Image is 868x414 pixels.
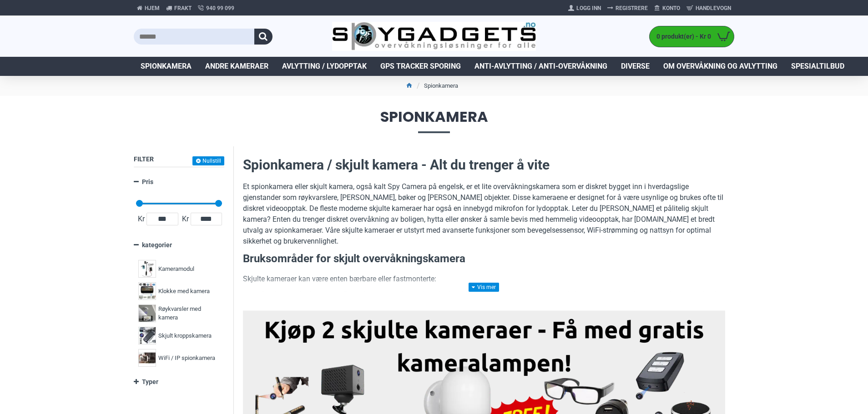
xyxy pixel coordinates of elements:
a: Andre kameraer [198,57,275,76]
img: Røykvarsler med kamera [138,304,156,322]
span: Registrere [616,4,648,12]
span: Om overvåkning og avlytting [663,61,777,72]
a: Om overvåkning og avlytting [656,57,784,76]
p: Skjulte kameraer kan være enten bærbare eller fastmonterte: [243,274,725,284]
a: Typer [134,374,224,390]
a: Avlytting / Lydopptak [275,57,373,76]
a: Diverse [614,57,656,76]
a: Spesialtilbud [784,57,851,76]
li: Disse kan tas med overalt og brukes til skjult filming i situasjoner der diskresjon er nødvendig ... [261,289,725,311]
span: Anti-avlytting / Anti-overvåkning [474,61,607,72]
span: Frakt [174,4,192,12]
span: WiFi / IP spionkamera [158,354,215,363]
a: Anti-avlytting / Anti-overvåkning [468,57,614,76]
a: Pris [134,174,224,190]
span: Diverse [621,61,650,72]
span: Kr [136,214,146,224]
span: Røykvarsler med kamera [158,304,217,322]
a: Logg Inn [565,1,604,15]
span: Andre kameraer [205,61,268,72]
img: SpyGadgets.no [332,22,536,51]
a: kategorier [134,237,224,253]
img: Skjult kroppskamera [138,327,156,344]
span: GPS Tracker Sporing [380,61,461,72]
span: Spionkamera [141,61,192,72]
h2: Spionkamera / skjult kamera - Alt du trenger å vite [243,155,725,175]
p: Et spionkamera eller skjult kamera, også kalt Spy Camera på engelsk, er et lite overvåkningskamer... [243,181,725,247]
span: Logg Inn [576,4,601,12]
img: Klokke med kamera [138,282,156,300]
span: 0 produkt(er) - Kr 0 [650,32,713,41]
span: Hjem [145,4,160,12]
span: Filter [134,155,154,163]
span: Kr [180,214,191,224]
a: GPS Tracker Sporing [373,57,468,76]
button: Nullstill [192,156,224,165]
h3: Bruksområder for skjult overvåkningskamera [243,251,725,267]
span: Kameramodul [158,264,194,274]
a: 0 produkt(er) - Kr 0 [650,26,734,47]
a: Handlevogn [683,1,734,15]
span: Konto [662,4,680,12]
img: WiFi / IP spionkamera [138,349,156,367]
span: Spionkamera [134,110,734,133]
strong: Bærbare spionkameraer: [261,290,344,299]
img: Kameramodul [138,260,156,278]
a: Spionkamera [134,57,198,76]
span: 940 99 099 [206,4,234,12]
span: Handlevogn [696,4,731,12]
a: Registrere [604,1,651,15]
span: Spesialtilbud [791,61,844,72]
span: Avlytting / Lydopptak [282,61,367,72]
span: Klokke med kamera [158,287,210,296]
a: Konto [651,1,683,15]
span: Skjult kroppskamera [158,331,212,340]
